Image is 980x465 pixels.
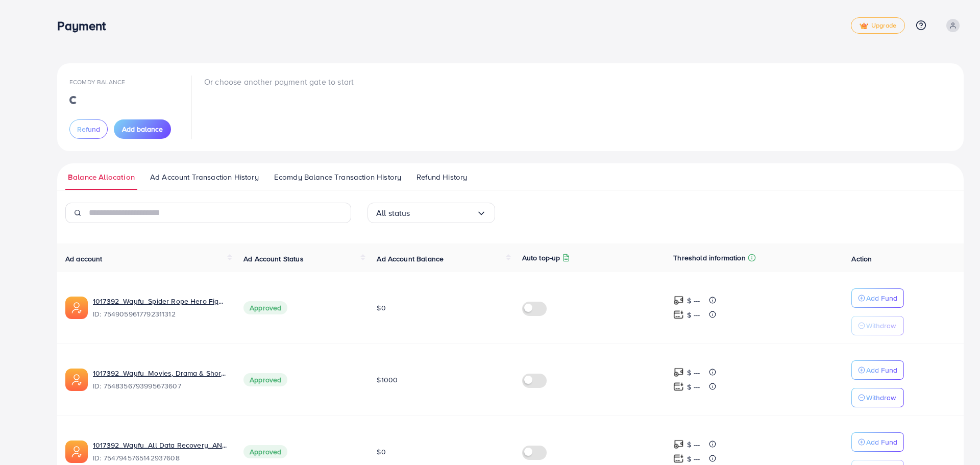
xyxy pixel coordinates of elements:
a: 1017392_Wayfu_Movies, Drama & Short Reel_AND [93,368,227,378]
button: Refund [69,119,108,139]
p: Withdraw [866,391,896,404]
p: Add Fund [866,436,897,448]
a: tickUpgrade [851,17,905,34]
p: $ --- [687,381,700,393]
span: All status [376,205,410,221]
img: top-up amount [673,453,684,464]
button: Add Fund [851,288,904,308]
span: Approved [243,373,287,386]
div: Search for option [367,203,495,223]
span: $1000 [377,375,398,385]
span: $0 [377,447,385,457]
span: ID: 7547945765142937608 [93,453,227,463]
span: Approved [243,301,287,314]
p: Or choose another payment gate to start [204,76,354,88]
img: top-up amount [673,367,684,378]
img: top-up amount [673,381,684,392]
span: $0 [377,303,385,313]
span: Ad Account Status [243,254,304,264]
h3: Payment [57,18,114,33]
button: Withdraw [851,388,904,407]
img: ic-ads-acc.e4c84228.svg [65,369,88,391]
img: top-up amount [673,439,684,450]
span: Approved [243,445,287,458]
span: Balance Allocation [68,172,135,183]
span: Ad Account Transaction History [150,172,259,183]
p: $ --- [687,366,700,379]
p: Add Fund [866,292,897,304]
div: <span class='underline'>1017392_Wayfu_Movies, Drama & Short Reel_AND</span></br>7548356793995673607 [93,368,227,391]
button: Withdraw [851,316,904,335]
p: $ --- [687,453,700,465]
a: 1017392_Wayfu_All Data Recovery_AND [93,440,227,450]
p: Withdraw [866,320,896,332]
p: $ --- [687,438,700,451]
span: Add balance [122,124,163,134]
button: Add Fund [851,360,904,380]
img: ic-ads-acc.e4c84228.svg [65,297,88,319]
p: Add Fund [866,364,897,376]
span: Ecomdy Balance Transaction History [274,172,401,183]
span: Ecomdy Balance [69,78,125,86]
button: Add Fund [851,432,904,452]
p: Threshold information [673,252,745,264]
span: Ad account [65,254,103,264]
span: Ad Account Balance [377,254,444,264]
img: top-up amount [673,309,684,320]
a: 1017392_Wayfu_Spider Rope Hero Fighter_iOS [93,296,227,306]
input: Search for option [410,205,476,221]
button: Add balance [114,119,171,139]
div: <span class='underline'>1017392_Wayfu_All Data Recovery_AND</span></br>7547945765142937608 [93,440,227,463]
span: Upgrade [860,22,896,30]
img: ic-ads-acc.e4c84228.svg [65,440,88,463]
p: $ --- [687,295,700,307]
span: Refund History [416,172,467,183]
span: Refund [77,124,100,134]
div: <span class='underline'>1017392_Wayfu_Spider Rope Hero Fighter_iOS</span></br>7549059617792311312 [93,296,227,320]
img: top-up amount [673,295,684,306]
p: Auto top-up [522,252,560,264]
p: $ --- [687,309,700,321]
span: Action [851,254,872,264]
span: ID: 7549059617792311312 [93,309,227,319]
span: ID: 7548356793995673607 [93,381,227,391]
img: tick [860,22,868,30]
